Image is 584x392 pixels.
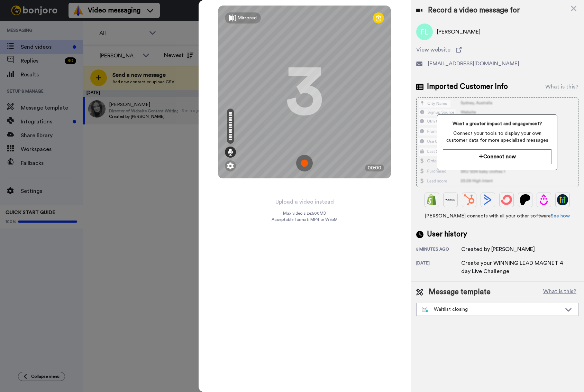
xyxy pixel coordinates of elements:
[461,245,535,253] div: Created by [PERSON_NAME]
[427,229,467,240] span: User history
[227,162,234,169] img: ic_gear.svg
[443,120,551,127] span: Want a greater impact and engagement?
[428,59,519,68] span: [EMAIL_ADDRESS][DOMAIN_NAME]
[501,194,512,205] img: ConvertKit
[416,246,461,253] div: 5 minutes ago
[296,155,313,171] img: ic_record_start.svg
[538,194,549,205] img: Drip
[272,217,338,222] span: Acceptable format: MP4 or WebM
[545,83,578,91] div: What is this?
[429,287,491,297] span: Message template
[422,306,562,313] div: Waitlist closing
[541,287,578,297] button: What is this?
[365,165,384,171] div: 00:00
[416,213,578,220] span: [PERSON_NAME] connects with all your other software
[273,197,336,206] button: Upload a video instead
[464,194,475,205] img: Hubspot
[520,194,531,205] img: Patreon
[422,307,429,312] img: nextgen-template.svg
[482,194,493,205] img: ActiveCampaign
[416,46,578,54] a: View website
[426,194,437,205] img: Shopify
[416,260,461,276] div: [DATE]
[443,149,551,164] button: Connect now
[461,259,572,276] div: Create your WINNING LEAD MAGNET 4 day Live Challenge
[416,46,450,54] span: View website
[283,211,326,216] span: Max video size: 500 MB
[551,214,570,218] a: See how
[445,194,456,205] img: Ontraport
[285,66,323,118] div: 3
[557,194,568,205] img: GoHighLevel
[427,82,508,92] span: Imported Customer Info
[443,130,551,144] span: Connect your tools to display your own customer data for more specialized messages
